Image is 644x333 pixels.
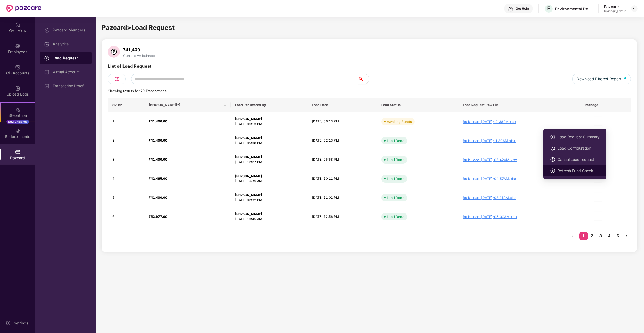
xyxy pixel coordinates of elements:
th: Load Request Raw File [458,98,581,112]
span: ellipsis [594,119,602,123]
strong: ₹42,465.00 [149,176,167,180]
strong: [PERSON_NAME] [235,155,262,159]
div: Analytics [53,42,88,46]
th: Load Amount(₹) [144,98,231,112]
span: Download Filtered Report [577,76,621,82]
div: Bulk-Load-[DATE]-12_38PM.xlsx [463,120,577,124]
th: Load Requested By [231,98,307,112]
div: Environmental Design Solutions [555,6,593,11]
img: svg+xml;base64,PHN2ZyBpZD0iU2V0dGluZy0yMHgyMCIgeG1sbnM9Imh0dHA6Ly93d3cudzMub3JnLzIwMDAvc3ZnIiB3aW... [550,146,555,151]
div: Stepathon [1,113,35,118]
div: Virtual Account [53,70,88,74]
img: svg+xml;base64,PHN2ZyB4bWxucz0iaHR0cDovL3d3dy53My5vcmcvMjAwMC9zdmciIHdpZHRoPSIyNCIgaGVpZ2h0PSIyNC... [114,76,120,82]
span: Refresh Fund Check [558,168,600,174]
button: ellipsis [594,212,602,220]
div: ₹41,400 [122,47,156,52]
td: 2 [108,131,144,150]
div: Current VA balance [122,53,156,58]
strong: [PERSON_NAME] [235,136,262,140]
a: 4 [605,232,614,240]
img: svg+xml;base64,PHN2ZyBpZD0iUHJvZmlsZSIgeG1sbnM9Imh0dHA6Ly93d3cudzMub3JnLzIwMDAvc3ZnIiB3aWR0aD0iMj... [44,28,49,33]
div: Bulk-Load-[DATE]-06_42AM.xlsx [463,158,577,162]
span: Cancel Load request [558,157,600,162]
li: 1 [579,232,588,240]
div: [DATE] 10:35 AM [235,179,303,184]
td: [DATE] 06:13 PM [307,112,377,131]
strong: ₹41,400.00 [149,138,167,142]
th: Load Date [307,98,377,112]
img: svg+xml;base64,PHN2ZyBpZD0iVXBsb2FkX0xvZ3MiIGRhdGEtbmFtZT0iVXBsb2FkIExvZ3MiIHhtbG5zPSJodHRwOi8vd3... [15,86,20,91]
td: [DATE] 02:13 PM [307,131,377,150]
td: 1 [108,112,144,131]
span: Pazcard > Load Request [102,24,175,31]
img: svg+xml;base64,PHN2ZyBpZD0iRW1wbG95ZWVzIiB4bWxucz0iaHR0cDovL3d3dy53My5vcmcvMjAwMC9zdmciIHdpZHRoPS... [15,43,20,49]
strong: ₹52,977.00 [149,215,167,219]
div: Awaiting Funds [387,119,412,124]
div: Pazcard Members [53,28,88,32]
td: 4 [108,169,144,188]
div: Bulk-Load-[DATE]-11_30AM.xlsx [463,139,577,143]
button: Download Filtered Report [572,74,631,84]
span: Showing results for 29 Transactions [108,89,167,93]
img: svg+xml;base64,PHN2ZyBpZD0iRGFzaGJvYXJkIiB4bWxucz0iaHR0cDovL3d3dy53My5vcmcvMjAwMC9zdmciIHdpZHRoPS... [44,42,49,47]
strong: [PERSON_NAME] [235,212,262,216]
li: 5 [614,232,622,240]
div: Get Help [516,6,529,11]
div: Load Done [387,176,404,181]
td: [DATE] 05:58 PM [307,150,377,169]
span: Load Configuration [558,145,600,151]
span: [PERSON_NAME](₹) [149,103,222,107]
div: [DATE] 06:13 PM [235,122,303,127]
li: Previous Page [569,232,577,240]
img: svg+xml;base64,PHN2ZyBpZD0iSG9tZSIgeG1sbnM9Imh0dHA6Ly93d3cudzMub3JnLzIwMDAvc3ZnIiB3aWR0aD0iMjAiIG... [15,22,20,27]
li: 2 [588,232,596,240]
strong: [PERSON_NAME] [235,174,262,178]
strong: [PERSON_NAME] [235,193,262,197]
div: New Challenge [6,120,29,124]
li: 4 [605,232,614,240]
div: [DATE] 05:08 PM [235,141,303,146]
img: svg+xml;base64,PHN2ZyBpZD0iUGF6Y2FyZCIgeG1sbnM9Imh0dHA6Ly93d3cudzMub3JnLzIwMDAvc3ZnIiB3aWR0aD0iMj... [15,149,20,155]
a: 3 [596,232,605,240]
li: 3 [596,232,605,240]
th: SR. No [108,98,144,112]
div: Load Done [387,138,404,143]
div: [DATE] 02:32 PM [235,198,303,203]
div: Load Done [387,195,404,200]
div: Load Done [387,157,404,162]
div: Transaction Proof [53,84,88,88]
td: 3 [108,150,144,169]
div: [DATE] 10:45 AM [235,217,303,222]
img: svg+xml;base64,PHN2ZyB4bWxucz0iaHR0cDovL3d3dy53My5vcmcvMjAwMC9zdmciIHhtbG5zOnhsaW5rPSJodHRwOi8vd3... [624,77,627,80]
td: [DATE] 11:02 PM [307,188,377,207]
img: New Pazcare Logo [6,5,41,12]
img: svg+xml;base64,PHN2ZyBpZD0iU2V0dGluZy0yMHgyMCIgeG1sbnM9Imh0dHA6Ly93d3cudzMub3JnLzIwMDAvc3ZnIiB3aW... [6,320,11,326]
li: Next Page [622,232,631,240]
div: Pazcare [604,4,626,9]
span: E [547,5,551,12]
strong: ₹41,400.00 [149,196,167,200]
img: svg+xml;base64,PHN2ZyBpZD0iQ0RfQWNjb3VudHMiIGRhdGEtbmFtZT0iQ0QgQWNjb3VudHMiIHhtbG5zPSJodHRwOi8vd3... [15,64,20,70]
img: svg+xml;base64,PHN2ZyBpZD0iVmlydHVhbF9BY2NvdW50IiBkYXRhLW5hbWU9IlZpcnR1YWwgQWNjb3VudCIgeG1sbnM9Im... [44,70,49,75]
img: svg+xml;base64,PHN2ZyBpZD0iTG9hZF9SZXF1ZXN0IiBkYXRhLW5hbWU9IkxvYWQgUmVxdWVzdCIgeG1sbnM9Imh0dHA6Ly... [550,168,555,173]
img: svg+xml;base64,PHN2ZyBpZD0iSGVscC0zMngzMiIgeG1sbnM9Imh0dHA6Ly93d3cudzMub3JnLzIwMDAvc3ZnIiB3aWR0aD... [508,6,513,12]
button: ellipsis [594,117,602,125]
strong: [PERSON_NAME] [235,117,262,121]
td: [DATE] 12:56 PM [307,207,377,226]
div: [DATE] 12:27 PM [235,160,303,165]
img: svg+xml;base64,PHN2ZyB4bWxucz0iaHR0cDovL3d3dy53My5vcmcvMjAwMC9zdmciIHdpZHRoPSIyMSIgaGVpZ2h0PSIyMC... [15,107,20,112]
button: right [622,232,631,240]
img: svg+xml;base64,PHN2ZyBpZD0iTG9hZF9SZXF1ZXN0IiBkYXRhLW5hbWU9IkxvYWQgUmVxdWVzdCIgeG1sbnM9Imh0dHA6Ly... [550,157,555,162]
img: svg+xml;base64,PHN2ZyBpZD0iRW5kb3JzZW1lbnRzIiB4bWxucz0iaHR0cDovL3d3dy53My5vcmcvMjAwMC9zdmciIHdpZH... [15,128,20,133]
img: svg+xml;base64,PHN2ZyBpZD0iTG9hZF9SZXF1ZXN0IiBkYXRhLW5hbWU9IkxvYWQgUmVxdWVzdCIgeG1sbnM9Imh0dHA6Ly... [550,134,555,140]
span: Load Request Summary [558,134,600,140]
button: left [569,232,577,240]
button: search [358,74,369,84]
span: ellipsis [594,195,602,199]
div: Settings [12,320,30,326]
div: Load Request [53,55,88,61]
div: Load Done [387,214,404,219]
img: svg+xml;base64,PHN2ZyB4bWxucz0iaHR0cDovL3d3dy53My5vcmcvMjAwMC9zdmciIHdpZHRoPSIzNiIgaGVpZ2h0PSIzNi... [108,46,120,58]
span: ellipsis [594,214,602,218]
span: right [625,234,628,238]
